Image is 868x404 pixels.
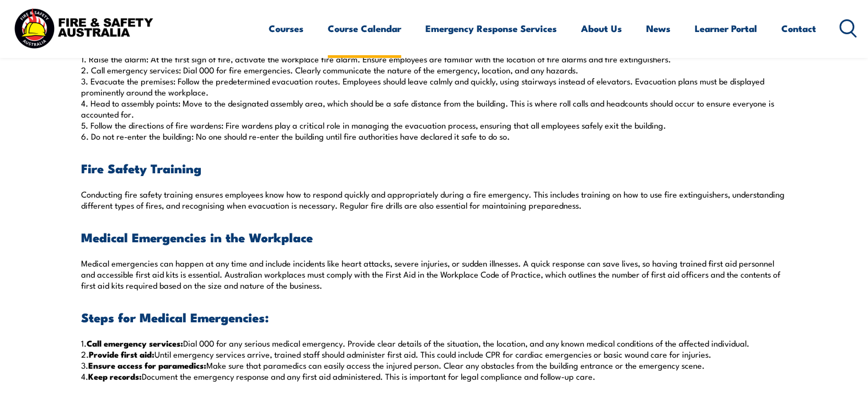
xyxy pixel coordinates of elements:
[88,359,206,371] strong: Ensure access for paramedics:
[89,348,155,360] strong: Provide first aid:
[581,14,622,43] a: About Us
[81,258,787,291] p: Medical emergencies can happen at any time and include incidents like heart attacks, severe injur...
[81,54,787,142] p: 1. Raise the alarm: At the first sign of fire, activate the workplace fire alarm. Ensure employee...
[328,14,401,43] a: Course Calendar
[87,337,183,349] strong: Call emergency services:
[81,162,787,174] h3: Fire Safety Training
[81,338,787,382] p: 1. Dial 000 for any serious medical emergency. Provide clear details of the situation, the locati...
[695,14,757,43] a: Learner Portal
[646,14,670,43] a: News
[269,14,303,43] a: Courses
[81,189,787,211] p: Conducting fire safety training ensures employees know how to respond quickly and appropriately d...
[81,231,787,243] h3: Medical Emergencies in the Workplace
[781,14,816,43] a: Contact
[81,311,787,323] h3: Steps for Medical Emergencies:
[425,14,557,43] a: Emergency Response Services
[88,370,142,382] strong: Keep records:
